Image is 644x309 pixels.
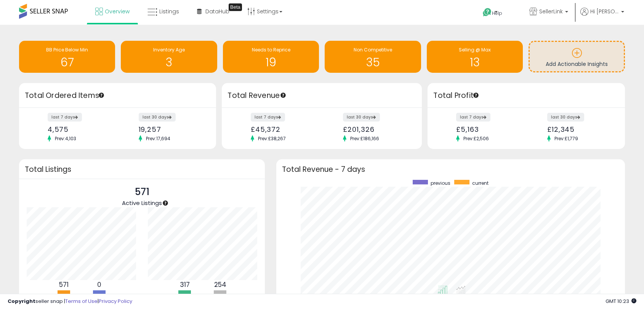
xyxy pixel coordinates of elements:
[343,113,380,122] label: last 30 days
[51,135,80,142] span: Prev: 4,103
[142,135,174,142] span: Prev: 17,694
[251,125,316,133] div: £45,372
[282,167,619,172] h3: Total Revenue - 7 days
[48,125,112,133] div: 4,575
[229,3,242,11] div: Tooltip anchor
[456,125,521,133] div: £5,163
[551,135,582,142] span: Prev: £1,779
[590,8,619,15] span: Hi [PERSON_NAME]
[205,8,229,15] span: DataHub
[99,298,132,305] a: Privacy Policy
[48,113,82,122] label: last 7 days
[539,8,563,15] span: SellerLink
[65,298,98,305] a: Terms of Use
[354,46,392,53] span: Non Competitive
[456,113,490,122] label: last 7 days
[431,180,450,186] span: previous
[547,113,584,122] label: last 30 days
[251,113,285,122] label: last 7 days
[254,135,290,142] span: Prev: £38,267
[25,90,210,101] h3: Total Ordered Items
[122,199,162,207] span: Active Listings
[223,41,319,73] a: Needs to Reprice 19
[530,42,623,71] a: Add Actionable Insights
[473,92,479,99] div: Tooltip anchor
[472,180,489,186] span: current
[459,46,491,53] span: Selling @ Max
[8,298,132,305] div: seller snap | |
[105,8,130,15] span: Overview
[125,56,213,69] h1: 3
[546,60,608,68] span: Add Actionable Insights
[153,46,185,53] span: Inventory Age
[23,56,111,69] h1: 67
[162,200,169,207] div: Tooltip anchor
[46,46,88,53] span: BB Price Below Min
[460,135,493,142] span: Prev: £2,506
[214,280,226,289] b: 254
[227,90,416,101] h3: Total Revenue
[180,280,190,289] b: 317
[159,8,179,15] span: Listings
[580,8,624,25] a: Hi [PERSON_NAME]
[477,2,517,25] a: Help
[280,92,287,99] div: Tooltip anchor
[19,41,115,73] a: BB Price Below Min 67
[252,46,290,53] span: Needs to Reprice
[122,185,162,199] p: 571
[431,56,519,69] h1: 13
[492,10,502,16] span: Help
[8,298,35,305] strong: Copyright
[25,167,259,172] h3: Total Listings
[328,56,417,69] h1: 35
[139,125,203,133] div: 19,257
[433,90,619,101] h3: Total Profit
[139,113,176,122] label: last 30 days
[606,298,636,305] span: 2025-08-11 10:23 GMT
[346,135,383,142] span: Prev: £186,166
[343,125,409,133] div: £201,326
[227,56,315,69] h1: 19
[98,92,105,99] div: Tooltip anchor
[427,41,523,73] a: Selling @ Max 13
[482,8,492,17] i: Get Help
[325,41,421,73] a: Non Competitive 35
[97,280,101,289] b: 0
[59,280,69,289] b: 571
[121,41,217,73] a: Inventory Age 3
[547,125,612,133] div: £12,345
